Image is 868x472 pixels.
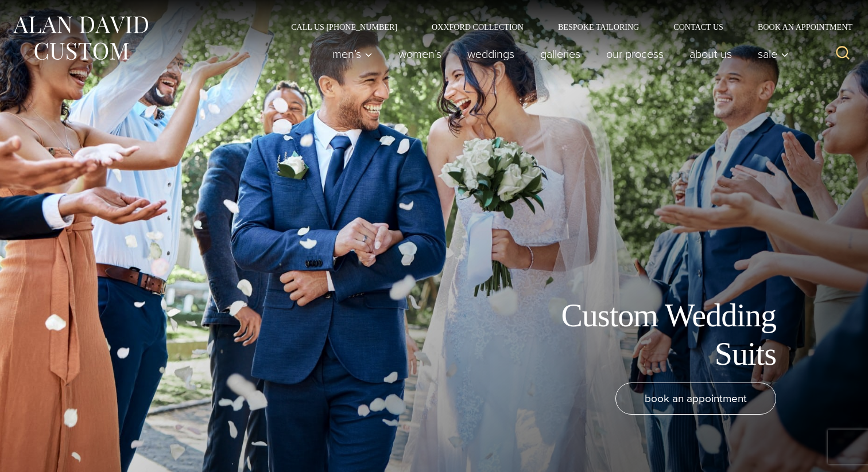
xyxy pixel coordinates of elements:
a: Our Process [594,42,677,65]
span: Men’s [332,48,373,60]
a: Book an Appointment [741,23,857,31]
span: Sale [758,48,789,60]
img: Alan David Custom [11,13,149,64]
h1: Custom Wedding Suits [518,297,776,373]
a: Call Us [PHONE_NUMBER] [274,23,414,31]
a: Contact Us [656,23,741,31]
span: book an appointment [645,390,747,407]
a: Women’s [386,42,455,65]
button: View Search Form [829,40,857,68]
a: Bespoke Tailoring [541,23,656,31]
a: weddings [455,42,528,65]
nav: Primary Navigation [320,42,795,65]
nav: Secondary Navigation [274,23,857,31]
a: About Us [677,42,745,65]
a: Galleries [528,42,594,65]
a: book an appointment [615,383,776,415]
a: Oxxford Collection [414,23,541,31]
